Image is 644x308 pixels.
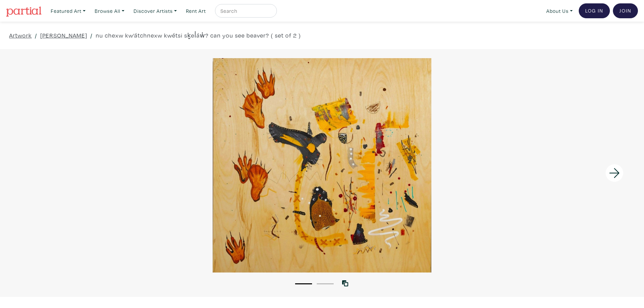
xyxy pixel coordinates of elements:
[96,31,301,40] a: nu chexw kw’átchnexw kwétsi sḵel̓áw̓? can you see beaver? ( set of 2 )
[90,31,93,40] span: /
[92,4,127,18] a: Browse All
[543,4,576,18] a: About Us
[613,3,638,18] a: Join
[40,31,87,40] a: [PERSON_NAME]
[295,283,312,284] button: 1 of 2
[35,31,37,40] span: /
[183,4,209,18] a: Rent Art
[317,283,334,284] button: 2 of 2
[130,4,180,18] a: Discover Artists
[48,4,89,18] a: Featured Art
[220,7,270,15] input: Search
[579,3,610,18] a: Log In
[9,31,32,40] a: Artwork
